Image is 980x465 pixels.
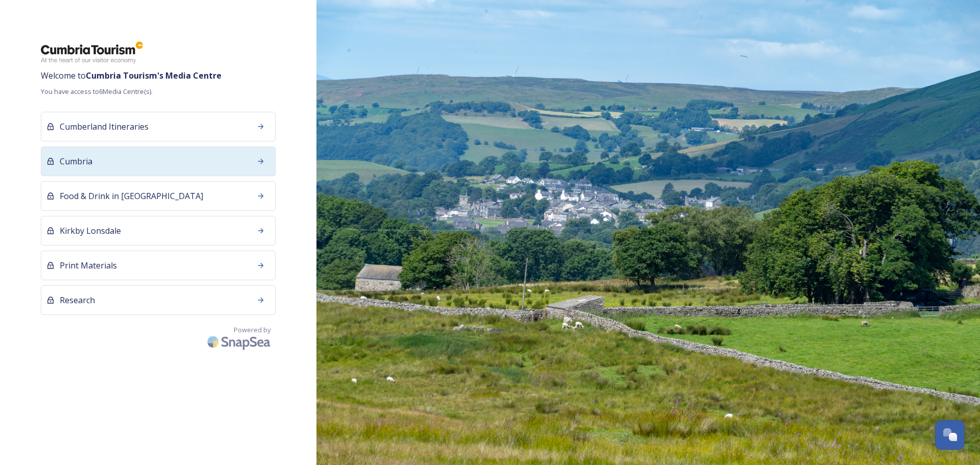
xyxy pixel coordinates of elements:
[41,87,276,96] span: You have access to 6 Media Centre(s).
[204,330,276,354] img: SnapSea Logo
[60,225,121,237] span: Kirkby Lonsdale
[41,285,276,320] a: Research
[60,259,117,272] span: Print Materials
[60,155,92,167] span: Cumbria
[41,251,276,285] a: Print Materials
[41,41,143,64] img: ct_logo.png
[60,190,203,202] span: Food & Drink in [GEOGRAPHIC_DATA]
[60,120,149,133] span: Cumberland Itineraries
[41,146,276,181] a: Cumbria
[234,325,271,335] span: Powered by
[60,294,95,306] span: Research
[41,216,276,251] a: Kirkby Lonsdale
[41,181,276,216] a: Food & Drink in [GEOGRAPHIC_DATA]
[935,420,965,450] button: Open Chat
[41,69,276,82] span: Welcome to
[41,112,276,146] a: Cumberland Itineraries
[86,70,222,81] strong: Cumbria Tourism 's Media Centre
